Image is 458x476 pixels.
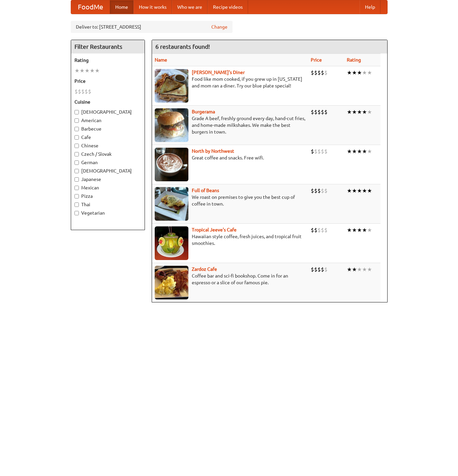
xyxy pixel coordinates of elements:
[324,69,328,76] li: $
[71,0,110,14] a: FoodMe
[211,24,227,30] a: Change
[155,187,188,221] img: beans.jpg
[347,57,361,63] a: Rating
[360,0,380,14] a: Help
[208,0,248,14] a: Recipe videos
[352,108,357,116] li: ★
[357,187,362,194] li: ★
[317,148,321,155] li: $
[192,70,245,75] a: [PERSON_NAME]'s Diner
[314,69,317,76] li: $
[74,57,141,64] h5: Rating
[324,266,328,273] li: $
[347,108,352,116] li: ★
[155,115,305,135] p: Grade A beef, freshly ground every day, hand-cut fries, and home-made milkshakes. We make the bes...
[80,67,85,74] li: ★
[362,69,367,76] li: ★
[155,266,188,299] img: zardoz.jpg
[317,69,321,76] li: $
[192,109,215,114] a: Burgerama
[74,144,79,148] input: Chinese
[74,184,141,191] label: Mexican
[311,226,314,234] li: $
[90,67,95,74] li: ★
[155,69,188,103] img: sallys.jpg
[74,160,79,165] input: German
[311,266,314,273] li: $
[321,266,324,273] li: $
[314,226,317,234] li: $
[74,78,141,84] h5: Price
[155,148,188,181] img: north.jpg
[362,226,367,234] li: ★
[74,152,79,156] input: Czech / Slovak
[155,43,210,50] ng-pluralize: 6 restaurants found!
[311,57,322,63] a: Price
[352,148,357,155] li: ★
[357,108,362,116] li: ★
[321,108,324,116] li: $
[74,117,141,124] label: American
[362,108,367,116] li: ★
[367,69,372,76] li: ★
[88,88,91,95] li: $
[155,76,305,89] p: Food like mom cooked, if you grew up in [US_STATE] and mom ran a diner. Try our blue plate special!
[74,194,79,198] input: Pizza
[155,233,305,247] p: Hawaiian style coffee, fresh juices, and tropical fruit smoothies.
[362,148,367,155] li: ★
[314,148,317,155] li: $
[74,135,79,140] input: Cafe
[192,148,234,154] a: North by Northwest
[192,188,219,193] a: Full of Beans
[324,108,328,116] li: $
[74,211,79,215] input: Vegetarian
[317,187,321,194] li: $
[317,266,321,273] li: $
[155,194,305,207] p: We roast on premises to give you the best cup of coffee in town.
[85,88,88,95] li: $
[362,266,367,273] li: ★
[347,187,352,194] li: ★
[352,187,357,194] li: ★
[311,187,314,194] li: $
[367,148,372,155] li: ★
[74,134,141,141] label: Cafe
[74,125,141,132] label: Barbecue
[74,118,79,123] input: American
[321,226,324,234] li: $
[324,148,328,155] li: $
[74,159,141,166] label: German
[74,67,80,74] li: ★
[352,226,357,234] li: ★
[367,226,372,234] li: ★
[71,40,145,53] h4: Filter Restaurants
[367,187,372,194] li: ★
[352,266,357,273] li: ★
[321,69,324,76] li: $
[347,69,352,76] li: ★
[74,109,141,115] label: [DEMOGRAPHIC_DATA]
[317,226,321,234] li: $
[314,187,317,194] li: $
[74,176,141,183] label: Japanese
[74,210,141,216] label: Vegetarian
[192,227,237,232] a: Tropical Jeeve's Cafe
[357,69,362,76] li: ★
[311,69,314,76] li: $
[192,266,217,272] a: Zardoz Cafe
[74,99,141,105] h5: Cuisine
[321,148,324,155] li: $
[110,0,133,14] a: Home
[74,203,79,207] input: Thai
[155,57,167,63] a: Name
[357,266,362,273] li: ★
[311,148,314,155] li: $
[357,148,362,155] li: ★
[74,169,79,173] input: [DEMOGRAPHIC_DATA]
[71,21,233,33] div: Deliver to: [STREET_ADDRESS]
